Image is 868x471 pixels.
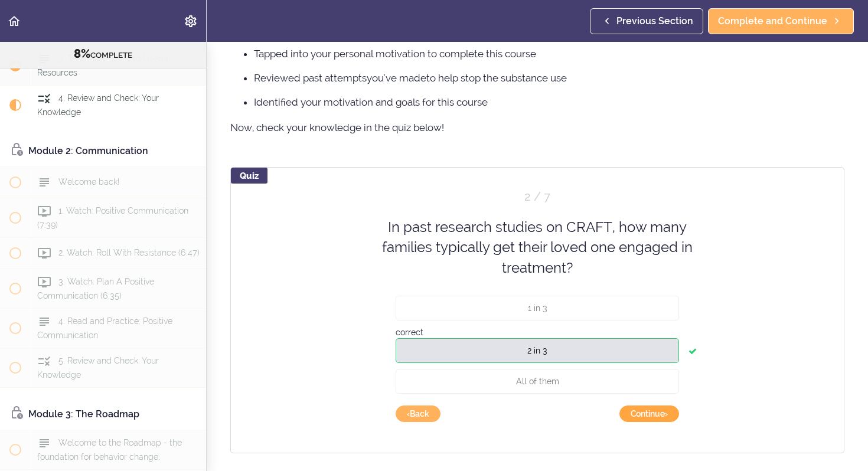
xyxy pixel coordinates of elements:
svg: Settings Menu [184,14,198,28]
li: you've made [254,70,844,86]
a: Previous Section [590,8,703,34]
span: correct [396,328,423,337]
span: 3. Take Note: Links to Useful Resources [37,54,168,77]
div: Quiz [231,168,267,184]
span: 3. Watch: Plan A Positive Communication (6:35) [37,277,154,300]
button: go back [396,405,440,422]
span: 2 in 3 [527,346,547,355]
span: All of them [516,377,559,386]
div: COMPLETE [15,47,191,62]
a: Complete and Continue [708,8,854,34]
div: Question 2 out of 7 [396,188,679,205]
span: Welcome back! [58,177,119,187]
div: In past research studies on CRAFT, how many families typically get their loved one engaged in tre... [366,217,709,278]
button: All of them [396,369,679,394]
span: to help stop the substance use [426,72,567,84]
span: Previous Section [616,14,693,28]
span: Reviewed past attempts [254,72,367,84]
p: Now, check your knowledge in the quiz below! [230,119,844,136]
span: 1 in 3 [528,303,547,313]
span: 4. Review and Check: Your Knowledge [37,93,159,116]
span: Identified your motivation and goals for this course [254,96,488,108]
button: 2 in 3 [396,338,679,363]
span: Welcome to the Roadmap - the foundation for behavior change. [37,438,182,461]
span: 1. Watch: Positive Communication (7:39) [37,206,188,229]
button: 1 in 3 [396,296,679,320]
span: 5. Review and Check: Your Knowledge [37,356,159,379]
span: Tapped into your personal motivation to complete this course [254,48,536,60]
span: 4. Read and Practice: Positive Communication [37,316,172,339]
span: 2. Watch: Roll With Resistance (6:47) [58,248,200,257]
svg: Back to course curriculum [7,14,21,28]
button: continue [619,405,679,422]
span: 8% [74,47,90,61]
span: Complete and Continue [718,14,827,28]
